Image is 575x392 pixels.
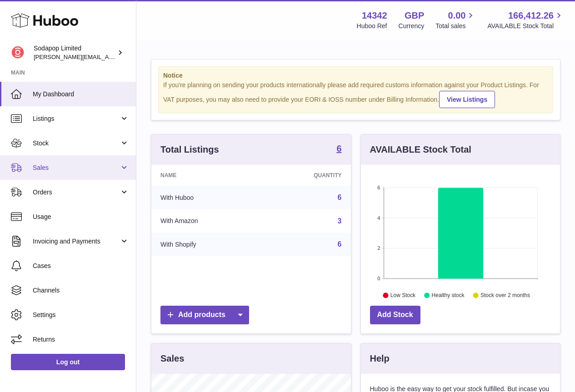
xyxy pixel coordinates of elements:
h3: AVAILABLE Stock Total [370,144,471,156]
span: Orders [33,188,120,197]
text: 0 [377,276,380,281]
th: Name [151,165,260,186]
text: 4 [377,215,380,221]
a: 0.00 Total sales [435,10,476,30]
span: 166,412.26 [508,10,554,22]
span: Returns [33,335,129,344]
a: 6 [336,144,341,155]
span: Stock [33,139,120,148]
strong: 14342 [362,10,387,22]
span: 0.00 [448,10,466,22]
td: With Shopify [151,233,260,256]
span: Sales [33,164,120,172]
a: 6 [338,240,342,248]
span: Invoicing and Payments [33,237,120,246]
a: 3 [338,217,342,225]
strong: GBP [405,10,424,22]
text: 2 [377,245,380,251]
h3: Total Listings [160,144,219,156]
strong: Notice [163,71,548,80]
h3: Help [370,352,390,365]
span: Channels [33,286,129,295]
text: Healthy stock [431,292,465,298]
a: 6 [338,194,342,201]
span: My Dashboard [33,90,129,99]
a: Log out [11,354,125,370]
div: Currency [399,22,425,30]
div: If you're planning on sending your products internationally please add required customs informati... [163,81,548,108]
a: View Listings [439,91,495,108]
h3: Sales [160,352,184,365]
th: Quantity [260,165,351,186]
text: Stock over 2 months [480,292,530,298]
td: With Huboo [151,186,260,209]
a: 166,412.26 AVAILABLE Stock Total [487,10,564,30]
img: david@sodapop-audio.co.uk [11,46,25,60]
span: Total sales [435,22,476,30]
span: Listings [33,114,120,123]
div: Sodapop Limited [34,44,115,61]
span: Settings [33,311,129,319]
strong: 6 [336,144,341,153]
div: Huboo Ref [357,22,387,30]
span: AVAILABLE Stock Total [487,22,564,30]
a: Add Stock [370,306,420,324]
span: Cases [33,262,129,270]
td: With Amazon [151,209,260,233]
span: Usage [33,213,129,221]
span: [PERSON_NAME][EMAIL_ADDRESS][DOMAIN_NAME] [34,53,182,60]
text: Low Stock [390,292,415,298]
text: 6 [377,185,380,190]
a: Add products [160,306,249,324]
